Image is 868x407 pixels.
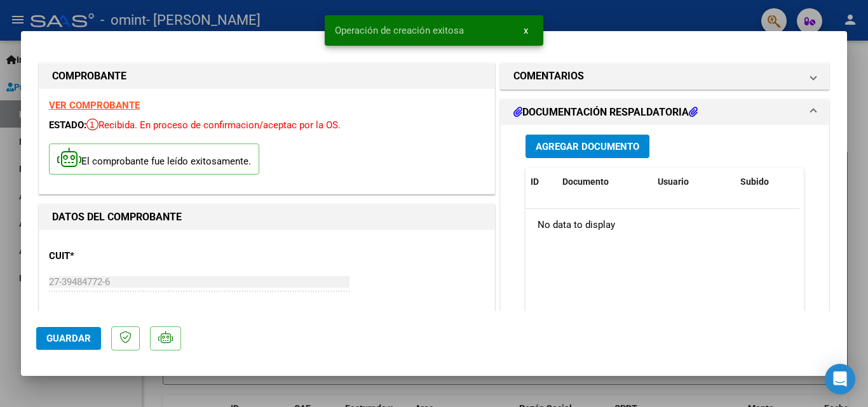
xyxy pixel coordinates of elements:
mat-expansion-panel-header: DOCUMENTACIÓN RESPALDATORIA [501,100,829,125]
datatable-header-cell: Documento [557,168,653,196]
mat-expansion-panel-header: COMENTARIOS [501,63,829,89]
div: DOCUMENTACIÓN RESPALDATORIA [501,125,829,389]
span: Operación de creación exitosa [335,24,464,37]
h1: COMENTARIOS [513,69,584,84]
p: El comprobante fue leído exitosamente. [49,143,259,175]
datatable-header-cell: Acción [799,168,862,196]
h1: DOCUMENTACIÓN RESPALDATORIA [513,105,698,120]
div: No data to display [526,209,799,241]
button: Agregar Documento [526,135,649,158]
span: Agregar Documento [536,141,639,152]
strong: COMPROBANTE [52,70,126,82]
button: x [513,19,538,42]
datatable-header-cell: Usuario [653,168,735,196]
span: x [524,25,528,36]
span: Guardar [46,333,91,344]
datatable-header-cell: Subido [735,168,799,196]
span: Usuario [658,177,689,187]
div: Open Intercom Messenger [825,364,855,394]
a: VER COMPROBANTE [49,100,140,111]
span: Documento [562,177,609,187]
p: CUIT [49,249,180,264]
span: ESTADO: [49,119,86,131]
strong: DATOS DEL COMPROBANTE [52,211,182,223]
datatable-header-cell: ID [526,168,557,196]
span: Recibida. En proceso de confirmacion/aceptac por la OS. [86,119,341,131]
span: Subido [740,177,769,187]
button: Guardar [36,327,101,350]
span: ID [531,177,539,187]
